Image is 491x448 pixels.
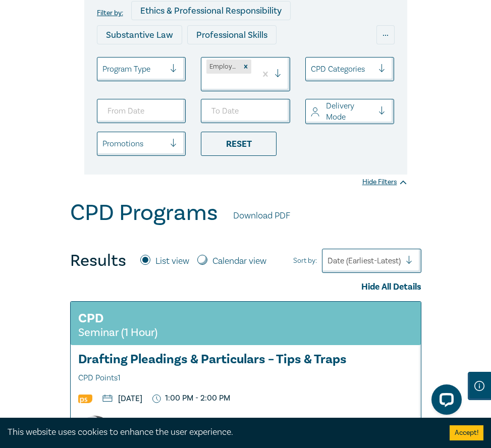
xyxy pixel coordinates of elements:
h1: CPD Programs [70,200,218,226]
p: [DATE] [102,395,142,403]
div: Reset [201,132,277,156]
img: Information Icon [474,381,484,391]
input: select [311,64,313,75]
input: select [311,106,313,117]
input: select [206,77,208,88]
button: Accept cookies [450,425,483,440]
div: Hide All Details [70,281,421,294]
div: This website uses cookies to enhance the user experience. [8,426,434,439]
label: Filter by: [97,9,123,17]
div: ... [376,25,395,44]
a: Drafting Pleadings & Particulars – Tips & Traps CPD Points1 [71,353,421,385]
input: Sort by [328,255,330,266]
p: 1:00 PM - 2:00 PM [152,394,231,403]
input: select [102,64,104,75]
div: Practice Management & Business Skills [97,49,271,69]
a: Download PDF [233,209,290,222]
div: Professional Skills [187,25,277,44]
span: Sort by: [293,255,317,266]
span: CPD Points 1 [78,371,413,385]
iframe: LiveChat chat widget [423,380,466,423]
h3: Drafting Pleadings & Particulars – Tips & Traps [78,353,413,385]
input: From Date [97,99,186,123]
div: Onsite Programs [276,49,361,69]
div: Ethics & Professional Responsibility [131,1,291,20]
label: List view [155,255,189,268]
div: Employment & Workplace Relations [206,60,240,74]
div: Hide Filters [362,177,407,187]
h3: CPD [78,309,103,327]
div: Delivery Mode [311,100,374,123]
img: Professional Skills [78,395,92,403]
div: Remove Employment & Workplace Relations [240,60,251,74]
div: Substantive Law [97,25,182,44]
input: select [102,138,104,149]
small: Seminar (1 Hour) [78,327,157,338]
input: To Date [201,99,290,123]
label: Calendar view [212,255,266,268]
h4: Results [70,251,126,271]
